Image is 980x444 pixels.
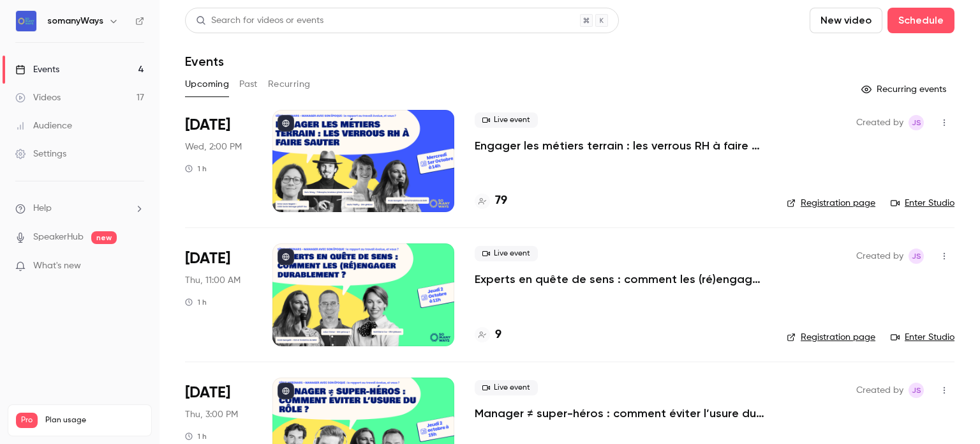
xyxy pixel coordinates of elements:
div: Oct 1 Wed, 2:00 PM (Europe/Paris) [185,110,252,212]
div: Oct 2 Thu, 11:00 AM (Europe/Paris) [185,243,252,346]
div: Search for videos or events [196,14,323,27]
h6: somanyWays [47,15,103,27]
img: somanyWays [16,11,36,31]
span: Thu, 3:00 PM [185,408,238,421]
li: help-dropdown-opener [15,202,144,215]
a: Manager ≠ super-héros : comment éviter l’usure du rôle ? [475,406,766,421]
div: 1 h [185,431,207,441]
span: Live event [475,380,538,395]
span: [DATE] [185,115,230,135]
span: Julia Sueur [909,383,924,398]
span: Wed, 2:00 PM [185,141,242,153]
span: Plan usage [45,415,144,425]
span: Created by [856,115,903,130]
button: Recurring events [856,79,954,100]
span: Live event [475,246,538,261]
span: [DATE] [185,249,230,269]
h4: 9 [495,326,501,344]
span: JS [912,383,921,398]
div: 1 h [185,164,207,174]
button: Recurring [268,74,311,95]
a: SpeakerHub [33,231,84,244]
a: Registration page [787,331,875,344]
a: Engager les métiers terrain : les verrous RH à faire sauter [475,138,766,153]
span: Help [33,202,52,215]
span: Created by [856,249,903,264]
span: Live event [475,112,538,128]
a: 9 [475,326,501,344]
span: Julia Sueur [909,115,924,130]
span: Thu, 11:00 AM [185,274,241,287]
div: Audience [15,119,72,132]
button: Upcoming [185,74,229,95]
a: Enter Studio [891,197,954,210]
button: Past [239,74,258,95]
button: New video [810,8,882,33]
h4: 79 [495,192,507,210]
span: Julia Sueur [909,249,924,264]
span: Pro [16,413,38,428]
a: Registration page [787,197,875,210]
div: Events [15,63,59,76]
span: What's new [33,259,81,273]
a: Experts en quête de sens : comment les (ré)engager durablement ? [475,272,766,287]
a: Enter Studio [891,331,954,344]
div: Videos [15,91,61,104]
div: Settings [15,148,66,160]
h1: Events [185,54,224,69]
a: 79 [475,192,507,210]
div: 1 h [185,297,207,307]
span: new [91,231,117,244]
span: JS [912,249,921,264]
span: Created by [856,383,903,398]
span: JS [912,115,921,130]
span: [DATE] [185,383,230,403]
button: Schedule [887,8,954,33]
